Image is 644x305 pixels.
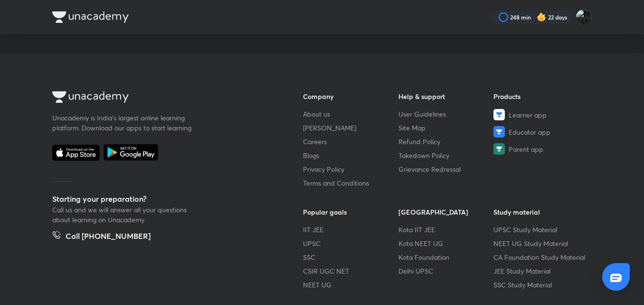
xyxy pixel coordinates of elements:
[493,225,589,235] a: UPSC Study Material
[398,150,494,160] a: Takedown Policy
[303,150,398,160] a: Blogs
[303,137,327,147] span: Careers
[398,238,494,248] a: Kota NEET UG
[303,164,398,174] a: Privacy Policy
[303,178,398,188] a: Terms and Conditions
[303,266,398,276] a: CSIR UGC NET
[493,280,589,290] a: SSC Study Material
[509,144,543,154] span: Parent app
[303,280,398,290] a: NEET UG
[493,266,589,276] a: JEE Study Material
[398,123,494,133] a: Site Map
[52,230,151,244] a: Call [PHONE_NUMBER]
[398,252,494,262] a: Kota Foundation
[493,109,505,120] img: Learner app
[398,164,494,174] a: Grievance Redressal
[52,113,195,133] p: Unacademy is India’s largest online learning platform. Download our apps to start learning
[493,143,589,155] a: Parent app
[303,109,398,119] a: About us
[52,205,195,225] p: Call us and we will answer all your questions about learning on Unacademy
[398,109,494,119] a: User Guidelines
[303,91,398,101] h6: Company
[303,123,398,133] a: [PERSON_NAME]
[398,207,494,217] h6: [GEOGRAPHIC_DATA]
[493,238,589,248] a: NEET UG Study Material
[66,230,151,244] h5: Call [PHONE_NUMBER]
[493,143,505,155] img: Parent app
[52,11,129,23] img: Company Logo
[398,91,494,101] h6: Help & support
[52,91,129,103] img: Company Logo
[493,207,589,217] h6: Study material
[493,126,505,138] img: Educator app
[398,266,494,276] a: Delhi UPSC
[576,9,592,25] img: MESSI
[398,137,494,147] a: Refund Policy
[52,91,273,105] a: Company Logo
[493,109,589,120] a: Learner app
[509,110,547,120] span: Learner app
[509,127,550,137] span: Educator app
[303,238,398,248] a: UPSC
[52,193,273,205] h5: Starting your preparation?
[493,91,589,101] h6: Products
[303,252,398,262] a: SSC
[398,225,494,235] a: Kota IIT JEE
[537,12,546,22] img: streak
[303,225,398,235] a: IIT JEE
[493,252,589,262] a: CA Foundation Study Material
[303,207,398,217] h6: Popular goals
[493,126,589,138] a: Educator app
[303,137,398,147] a: Careers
